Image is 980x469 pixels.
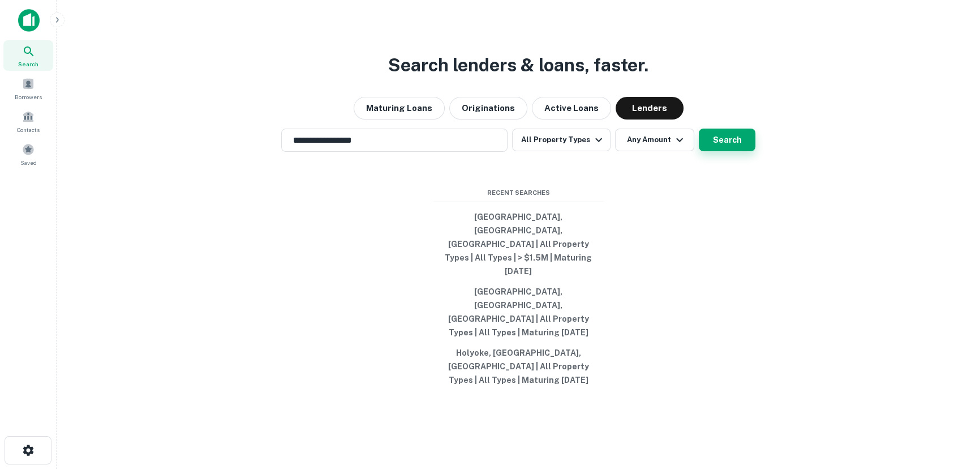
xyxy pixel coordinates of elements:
button: Active Loans [532,97,611,120]
button: Any Amount [615,129,694,151]
a: Saved [3,139,53,169]
span: Contacts [17,125,40,134]
a: Borrowers [3,73,53,104]
button: Maturing Loans [354,97,445,120]
button: Search [699,129,755,151]
img: capitalize-icon.png [18,9,40,32]
button: Holyoke, [GEOGRAPHIC_DATA], [GEOGRAPHIC_DATA] | All Property Types | All Types | Maturing [DATE] [433,343,603,390]
button: Lenders [616,97,684,120]
button: [GEOGRAPHIC_DATA], [GEOGRAPHIC_DATA], [GEOGRAPHIC_DATA] | All Property Types | All Types | Maturi... [433,282,603,343]
button: [GEOGRAPHIC_DATA], [GEOGRAPHIC_DATA], [GEOGRAPHIC_DATA] | All Property Types | All Types | > $1.5... [433,207,603,282]
a: Contacts [3,106,53,137]
span: Borrowers [15,92,42,101]
span: Search [18,59,38,69]
a: Search [3,40,53,71]
iframe: Chat Widget [923,378,980,433]
button: All Property Types [512,129,611,151]
button: Originations [449,97,527,120]
span: Recent Searches [433,188,603,198]
span: Saved [20,158,37,167]
h3: Search lenders & loans, faster. [388,52,648,79]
